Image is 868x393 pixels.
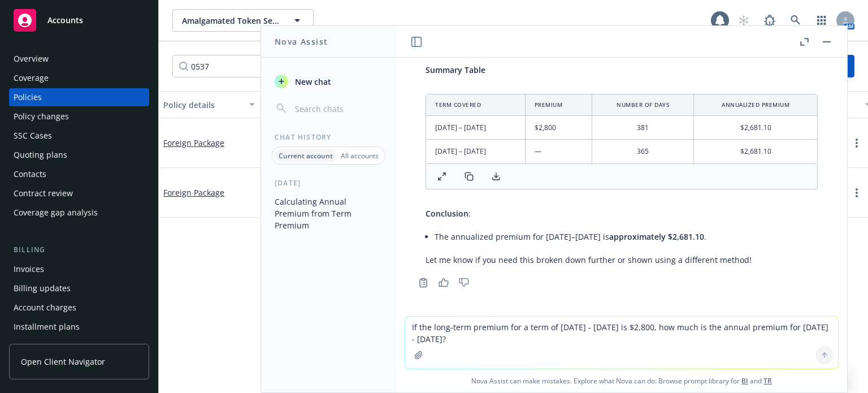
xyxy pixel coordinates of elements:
[14,279,71,297] div: Billing updates
[14,88,42,106] div: Policies
[810,9,833,32] a: Switch app
[426,254,818,266] p: Let me know if you need this broken down further or shown using a different method!
[9,50,149,68] a: Overview
[592,94,693,116] th: Number of Days
[14,107,69,126] div: Policy changes
[694,116,817,140] td: $2,681.10
[401,369,843,392] span: Nova Assist can make mistakes. Explore what Nova can do: Browse prompt library for and
[14,146,67,164] div: Quoting plans
[14,165,46,183] div: Contacts
[426,208,468,219] span: Conclusion
[163,99,242,111] div: Policy details
[426,64,485,75] span: Summary Table
[426,94,525,116] th: Term Covered
[9,69,149,87] a: Coverage
[270,192,387,235] button: Calculating Annual Premium from Term Premium
[426,116,525,140] td: [DATE] – [DATE]
[14,184,73,202] div: Contract review
[9,146,149,164] a: Quoting plans
[14,127,52,145] div: SSC Cases
[9,244,149,256] div: Billing
[14,69,49,87] div: Coverage
[455,275,473,291] button: Thumbs down
[758,9,781,32] a: Report a Bug
[270,71,387,92] button: New chat
[525,116,592,140] td: $2,800
[275,36,328,47] h1: Nova Assist
[426,140,525,163] td: [DATE] – [DATE]
[694,140,817,163] td: $2,681.10
[293,101,383,116] input: Search chats
[293,76,331,88] span: New chat
[341,151,379,161] p: All accounts
[9,299,149,317] a: Account charges
[182,15,280,27] span: Amalgamated Token Services, Inc.
[426,208,818,219] p: :
[418,278,428,288] svg: Copy to clipboard
[14,318,80,336] div: Installment plans
[850,186,863,200] a: more
[435,228,818,245] li: The annualized premium for [DATE]–[DATE] is .
[47,16,83,25] span: Accounts
[9,107,149,126] a: Policy changes
[14,50,49,68] div: Overview
[14,299,76,317] div: Account charges
[9,5,149,36] a: Accounts
[261,132,396,142] div: Chat History
[14,260,44,278] div: Invoices
[784,9,807,32] a: Search
[172,55,368,77] input: Filter by keyword...
[9,279,149,297] a: Billing updates
[525,140,592,163] td: —
[592,140,693,163] td: 365
[259,91,401,118] button: Lines of coverage
[9,127,149,145] a: SSC Cases
[850,136,863,150] a: more
[9,204,149,222] a: Coverage gap analysis
[763,376,772,386] a: TR
[163,137,224,148] a: Foreign Package
[732,9,755,32] a: Start snowing
[172,9,314,32] button: Amalgamated Token Services, Inc.
[592,116,693,140] td: 381
[159,91,259,118] button: Policy details
[525,94,592,116] th: Premium
[9,184,149,202] a: Contract review
[694,94,817,116] th: Annualized Premium
[9,165,149,183] a: Contacts
[9,318,149,336] a: Installment plans
[261,178,396,188] div: [DATE]
[741,376,748,386] a: BI
[163,187,224,198] a: Foreign Package
[9,260,149,278] a: Invoices
[21,356,105,368] span: Open Client Navigator
[14,204,98,222] div: Coverage gap analysis
[609,231,704,242] span: approximately $2,681.10
[9,88,149,106] a: Policies
[279,151,333,161] p: Current account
